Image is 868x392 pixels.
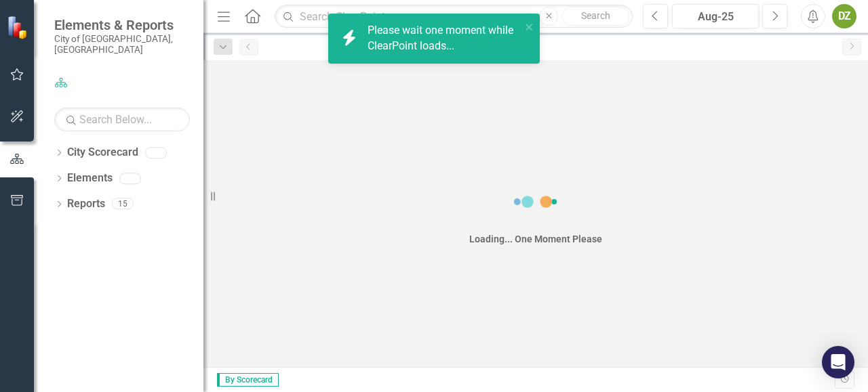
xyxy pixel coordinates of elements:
a: Elements [67,171,113,186]
div: Aug-25 [677,9,754,25]
img: ClearPoint Strategy [7,16,31,39]
button: DZ [832,4,856,28]
span: Elements & Reports [54,17,190,33]
div: 15 [112,198,134,210]
small: City of [GEOGRAPHIC_DATA], [GEOGRAPHIC_DATA] [54,33,190,56]
button: close [525,19,534,35]
a: Reports [67,196,105,212]
button: Aug-25 [672,4,759,28]
input: Search ClearPoint... [275,5,633,28]
div: Open Intercom Messenger [822,346,854,378]
span: By Scorecard [217,373,279,387]
button: Search [561,7,629,26]
a: City Scorecard [67,145,138,160]
div: Loading... One Moment Please [469,232,602,246]
span: Search [581,10,610,21]
div: Please wait one moment while ClearPoint loads... [368,23,521,54]
input: Search Below... [54,108,190,131]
